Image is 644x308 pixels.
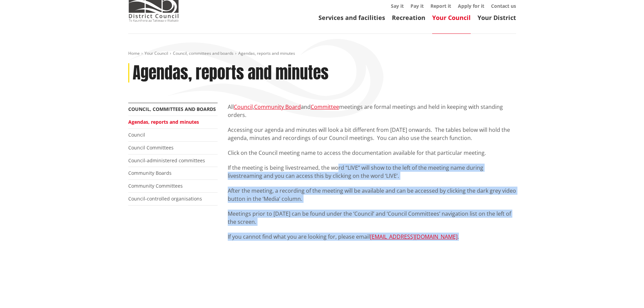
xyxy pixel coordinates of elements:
a: Agendas, reports and minutes [128,119,199,125]
a: Council Committees [128,144,174,151]
a: Committee [311,103,339,111]
p: After the meeting, a recording of the meeting will be available and can be accessed by clicking t... [228,187,516,203]
p: If you cannot find what you are looking for, please email . [228,233,516,241]
a: Contact us [491,3,516,9]
a: Pay it [410,3,424,9]
a: Council, committees and boards [128,106,216,112]
a: Community Board [254,103,301,111]
iframe: Messenger Launcher [613,280,637,304]
p: Click on the Council meeting name to access the documentation available for that particular meeting. [228,149,516,157]
a: Council [128,132,145,138]
span: Accessing our agenda and minutes will look a bit different from [DATE] onwards. The tables below ... [228,126,510,142]
span: Agendas, reports and minutes [238,50,295,56]
a: Council-administered committees [128,157,205,164]
a: Apply for it [458,3,484,9]
nav: breadcrumb [128,51,516,56]
h1: Agendas, reports and minutes [133,63,329,83]
a: Your Council [145,50,168,56]
a: Council [234,103,253,111]
a: Community Boards [128,170,172,176]
a: Council-controlled organisations [128,195,202,202]
a: Services and facilities [318,14,385,22]
a: Recreation [392,14,425,22]
a: Your District [478,14,516,22]
a: [EMAIL_ADDRESS][DOMAIN_NAME] [370,233,458,240]
p: All , and meetings are formal meetings and held in keeping with standing orders. [228,103,516,119]
p: If the meeting is being livestreamed, the word “LIVE” will show to the left of the meeting name d... [228,164,516,180]
a: Community Committees [128,183,183,189]
a: Say it [391,3,404,9]
a: Your Council [432,14,471,22]
a: Report it [430,3,451,9]
a: Home [128,50,140,56]
a: Council, committees and boards [173,50,234,56]
p: Meetings prior to [DATE] can be found under the ‘Council’ and ‘Council Committees’ navigation lis... [228,210,516,226]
